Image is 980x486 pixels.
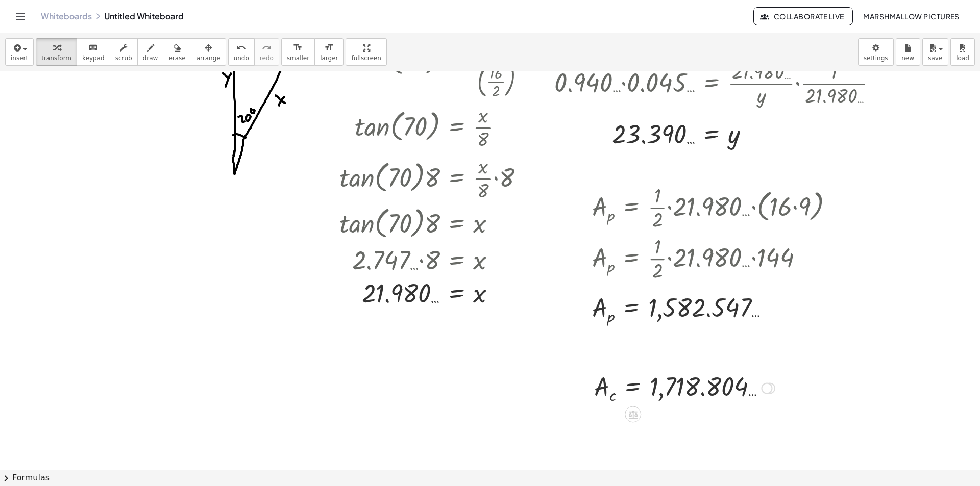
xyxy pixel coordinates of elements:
span: scrub [115,55,132,62]
span: redo [260,55,274,62]
button: Toggle navigation [12,8,29,24]
button: load [950,38,975,66]
button: fullscreen [346,38,386,66]
span: erase [168,55,185,62]
span: undo [234,55,249,62]
span: load [956,55,969,62]
button: insert [5,38,34,66]
span: draw [143,55,158,62]
button: redoredo [254,38,279,66]
span: settings [864,55,888,62]
button: settings [858,38,894,66]
button: Marshmallow Pictures [855,7,968,25]
span: fullscreen [351,55,381,62]
i: format_size [324,42,334,54]
button: Collaborate Live [753,7,852,25]
a: Whiteboards [41,11,92,21]
span: transform [41,55,71,62]
button: format_sizelarger [314,38,344,66]
span: smaller [287,55,309,62]
span: new [901,55,914,62]
span: save [928,55,942,62]
button: new [896,38,920,66]
button: erase [163,38,191,66]
span: larger [320,55,338,62]
button: transform [36,38,77,66]
button: arrange [191,38,226,66]
i: format_size [293,42,303,54]
button: draw [137,38,164,66]
span: arrange [197,55,220,62]
span: Marshmallow Pictures [863,12,960,21]
button: undoundo [228,38,255,66]
button: save [922,38,948,66]
button: format_sizesmaller [281,38,315,66]
i: keyboard [88,42,98,54]
div: Apply the same math to both sides of the equation [625,406,641,423]
i: redo [262,42,272,54]
i: undo [236,42,246,54]
button: keyboardkeypad [77,38,110,66]
button: scrub [110,38,138,66]
span: insert [11,55,28,62]
span: Collaborate Live [762,12,844,21]
span: keypad [82,55,105,62]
